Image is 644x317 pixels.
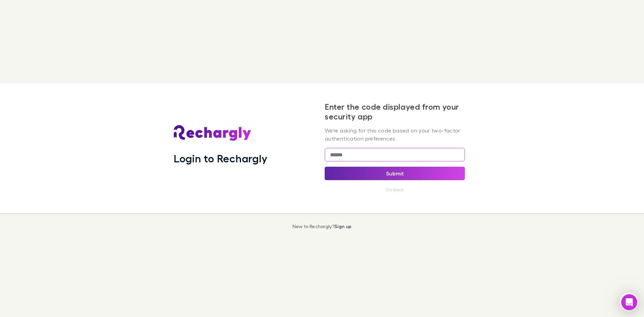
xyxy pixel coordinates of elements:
[382,186,408,194] button: Go back
[334,223,352,229] a: Sign up
[325,126,465,143] p: We're asking for this code based on your two-factor authentication preferences
[621,294,637,310] iframe: Intercom live chat
[325,102,465,121] h2: Enter the code displayed from your security app
[174,152,267,165] h1: Login to Rechargly
[174,125,252,141] img: Rechargly's Logo
[292,224,352,229] p: New to Rechargly?
[325,167,465,180] button: Submit
[620,293,638,311] iframe: Intercom live chat discovery launcher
